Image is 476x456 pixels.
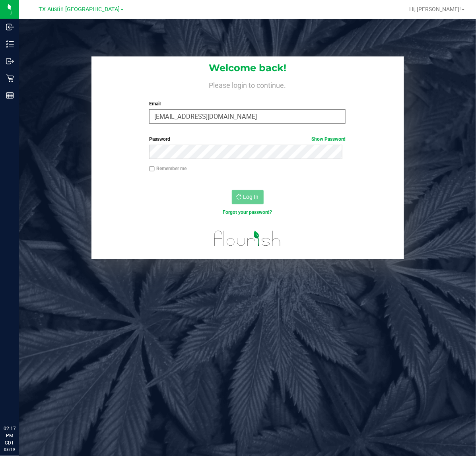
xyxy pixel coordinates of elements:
span: Hi, [PERSON_NAME]! [409,6,461,12]
input: Remember me [149,166,155,172]
span: TX Austin [GEOGRAPHIC_DATA] [39,6,120,13]
button: Log In [232,190,264,204]
inline-svg: Reports [6,91,14,99]
inline-svg: Retail [6,74,14,82]
p: 08/19 [4,446,16,452]
p: 02:17 PM CDT [4,425,16,446]
span: Log In [243,194,259,200]
inline-svg: Inbound [6,23,14,31]
span: Password [149,136,170,142]
inline-svg: Inventory [6,40,14,48]
img: flourish_logo.svg [208,224,287,253]
label: Remember me [149,165,187,172]
a: Show Password [311,136,346,142]
inline-svg: Outbound [6,57,14,65]
h4: Please login to continue. [91,80,404,89]
a: Forgot your password? [223,210,272,215]
h1: Welcome back! [91,63,404,73]
label: Email [149,100,346,107]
